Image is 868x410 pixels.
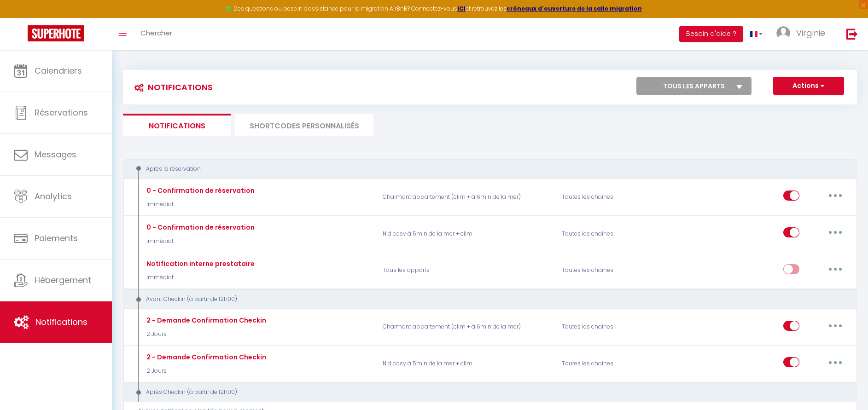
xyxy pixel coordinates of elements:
img: Super Booking [28,25,84,41]
span: Chercher [140,28,172,38]
button: Besoin d'aide ? [679,26,743,42]
iframe: Chat [829,369,861,403]
span: Notifications [35,316,87,328]
span: Messages [35,149,76,160]
div: Après la réservation [132,165,834,173]
img: ... [776,26,790,40]
p: Immédiat [144,200,255,209]
span: Virginie [796,27,825,39]
a: ICI [457,5,466,12]
h3: Notifications [130,77,213,98]
li: SHORTCODES PERSONNALISÉS [235,114,373,136]
button: Actions [773,77,844,95]
span: Paiements [35,232,78,244]
div: Toutes les chaines [556,257,675,284]
div: 0 - Confirmation de réservation [144,222,255,232]
div: Toutes les chaines [556,220,675,247]
a: Chercher [134,18,179,50]
div: 2 - Demande Confirmation Checkin [144,315,266,325]
p: Nid cosy à 5min de la mer + clim [377,350,556,377]
li: Notifications [123,114,231,136]
a: créneaux d'ouverture de la salle migration [507,5,642,12]
div: Toutes les chaines [556,184,675,210]
div: 0 - Confirmation de réservation [144,185,255,196]
p: Nid cosy à 5min de la mer + clim [377,220,556,247]
img: logout [846,28,858,40]
div: Après Checkin (à partir de 12h00) [132,388,834,397]
p: Tous les apparts [377,257,556,284]
div: Avant Checkin (à partir de 12h00) [132,295,834,304]
a: ... Virginie [769,18,837,50]
div: 2 - Demande Confirmation Checkin [144,352,266,362]
span: Réservations [35,107,88,118]
div: Notification interne prestataire [144,259,255,269]
span: Hébergement [35,274,91,286]
p: Immédiat [144,273,255,282]
p: Immédiat [144,237,255,246]
span: Analytics [35,191,72,202]
p: 2 Jours [144,367,266,375]
p: 2 Jours [144,330,266,339]
span: Calendriers [35,65,82,76]
p: Charmant appartement (clim + à 6min de la mer) [377,184,556,210]
button: Ouvrir le widget de chat LiveChat [7,4,35,31]
div: Toutes les chaines [556,314,675,341]
p: Charmant appartement (clim + à 6min de la mer) [377,314,556,341]
div: Toutes les chaines [556,350,675,377]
